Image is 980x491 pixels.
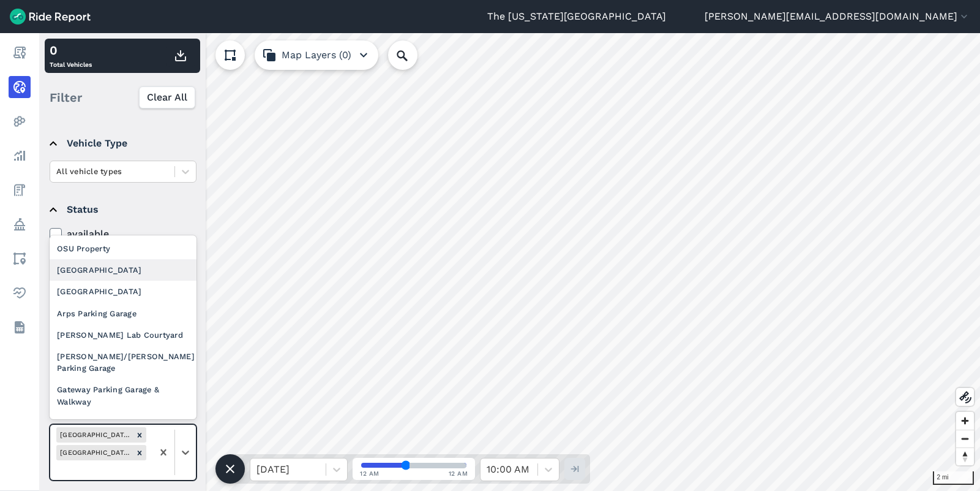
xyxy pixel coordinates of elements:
[388,40,437,70] input: Search Location or Vehicles
[50,346,196,379] div: [PERSON_NAME]/[PERSON_NAME] Parking Garage
[360,469,380,478] span: 12 AM
[9,179,31,201] a: Fees
[50,192,195,227] summary: Status
[50,41,92,70] div: Total Vehicles
[933,471,974,485] div: 2 mi
[10,9,91,25] img: Ride Report
[56,445,133,460] div: [GEOGRAPHIC_DATA] Garage
[9,76,31,98] a: Realtime
[139,86,195,108] button: Clear All
[255,40,378,70] button: Map Layers (0)
[50,259,196,281] div: [GEOGRAPHIC_DATA]
[449,469,468,478] span: 12 AM
[956,430,974,447] button: Zoom out
[56,427,133,443] div: [GEOGRAPHIC_DATA] Garage
[50,303,196,324] div: Arps Parking Garage
[39,33,980,491] canvas: Map
[50,126,195,161] summary: Vehicle Type
[50,324,196,346] div: [PERSON_NAME] Lab Courtyard
[9,316,31,338] a: Datasets
[956,412,974,430] button: Zoom in
[487,9,666,24] a: The [US_STATE][GEOGRAPHIC_DATA]
[50,238,196,259] div: OSU Property
[133,427,146,443] div: Remove 11th Ave Parking Garage
[50,379,196,412] div: Gateway Parking Garage & Walkway
[147,90,187,105] span: Clear All
[9,248,31,270] a: Areas
[50,227,196,242] label: available
[50,41,92,59] div: 0
[50,281,196,302] div: [GEOGRAPHIC_DATA]
[133,445,146,460] div: Remove 12th Ave Parking Garage
[705,9,970,24] button: [PERSON_NAME][EMAIL_ADDRESS][DOMAIN_NAME]
[9,213,31,235] a: Policy
[50,413,196,446] div: [PERSON_NAME][GEOGRAPHIC_DATA]
[9,282,31,304] a: Health
[9,42,31,64] a: Report
[956,447,974,465] button: Reset bearing to north
[9,110,31,132] a: Heatmaps
[9,145,31,167] a: Analyze
[45,78,200,116] div: Filter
